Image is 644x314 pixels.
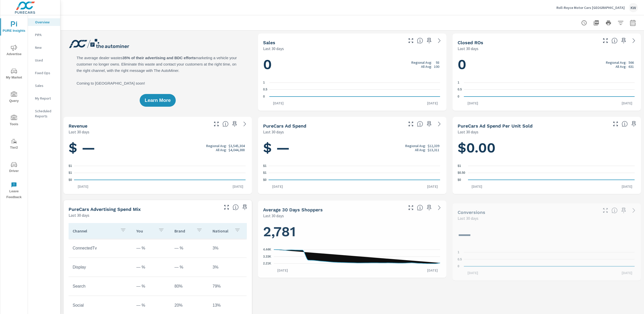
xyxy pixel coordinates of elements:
[628,18,638,28] button: Select Date Range
[73,228,116,233] p: Channel
[464,270,482,275] p: [DATE]
[69,129,89,135] p: Last 30 days
[222,121,229,127] span: Total sales revenue over the selected date range. [Source: This data is sourced from the dealer’s...
[458,164,461,168] text: $1
[35,32,56,37] p: PIPA
[616,65,626,69] p: All Avg:
[208,242,247,255] td: 3%
[417,205,423,211] span: A rolling 30 day total of daily Shoppers on the dealership website, averaged over the selected da...
[630,206,638,214] a: See more details in report
[231,120,239,128] span: Save this to your personalized report
[69,178,72,182] text: $0
[35,96,56,101] p: My Report
[263,207,323,212] h5: Average 30 Days Shoppers
[458,56,636,73] h1: 0
[629,3,638,12] div: KW
[263,88,267,91] text: 0.5
[603,18,614,28] button: Print Report
[458,171,465,175] text: $0.50
[428,144,439,148] p: $12,339
[263,81,265,84] text: 1
[464,101,482,106] p: [DATE]
[28,56,60,64] div: Used
[263,213,284,219] p: Last 30 days
[2,115,26,127] span: Tools
[458,258,462,261] text: 0.5
[458,129,478,135] p: Last 30 days
[611,207,618,213] span: The number of dealer-specified goals completed by a visitor. [Source: This data is provided by th...
[620,37,628,45] span: Save this to your personalized report
[629,60,634,65] p: 566
[263,262,271,265] text: 2.21K
[69,164,72,168] text: $1
[206,144,227,148] p: Regional Avg:
[591,18,601,28] button: "Export Report to PDF"
[28,18,60,26] div: Overview
[458,139,636,156] h1: $0.00
[424,268,441,273] p: [DATE]
[458,95,459,98] text: 0
[2,91,26,104] span: Query
[415,148,426,152] p: All Avg:
[35,20,56,25] p: Overview
[170,280,208,293] td: 80%
[458,226,636,243] h1: —
[620,206,628,214] span: Save this to your personalized report
[435,37,443,45] a: See more details in report
[629,65,634,69] p: 631
[241,203,249,211] span: Save this to your personalized report
[140,94,176,107] button: Learn More
[2,45,26,57] span: Advertise
[458,210,485,215] h5: Conversions
[435,120,443,128] a: See more details in report
[132,242,170,255] td: — %
[35,70,56,75] p: Fixed Ops
[208,280,247,293] td: 79%
[611,120,620,128] button: Make Fullscreen
[458,264,459,268] text: 0
[222,203,231,211] button: Make Fullscreen
[132,280,170,293] td: — %
[35,83,56,88] p: Sales
[458,45,478,52] p: Last 30 days
[132,299,170,312] td: — %
[458,40,483,45] h5: Closed ROs
[208,261,247,274] td: 3%
[28,44,60,51] div: New
[630,37,638,45] a: See more details in report
[407,204,415,212] button: Make Fullscreen
[458,88,462,91] text: 0.5
[174,228,192,233] p: Brand
[69,171,72,175] text: $1
[601,206,609,214] button: Make Fullscreen
[618,101,636,106] p: [DATE]
[74,184,92,189] p: [DATE]
[132,261,170,274] td: — %
[263,139,441,156] h1: $ —
[263,164,267,168] text: $1
[213,228,230,233] p: National
[618,270,636,275] p: [DATE]
[405,144,426,148] p: Regional Avg:
[428,148,439,152] p: $13,311
[229,184,247,189] p: [DATE]
[69,139,247,156] h1: $ —
[263,40,275,45] h5: Sales
[2,21,26,34] span: PURE Insights
[263,56,441,73] h1: 0
[69,123,87,129] h5: Revenue
[407,120,415,128] button: Make Fullscreen
[601,37,609,45] button: Make Fullscreen
[263,178,267,182] text: $0
[170,242,208,255] td: — %
[2,68,26,81] span: My Market
[458,215,478,221] p: Last 30 days
[556,5,625,10] p: Roll-Royce Motor Cars [GEOGRAPHIC_DATA]
[263,171,267,175] text: $1
[622,121,628,127] span: Average cost of advertising per each vehicle sold at the dealer over the selected date range. The...
[263,223,441,240] h1: 2,781
[417,38,423,44] span: Number of vehicles sold by the dealership over the selected date range. [Source: This data is sou...
[269,184,286,189] p: [DATE]
[136,228,154,233] p: You
[2,138,26,151] span: Tier2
